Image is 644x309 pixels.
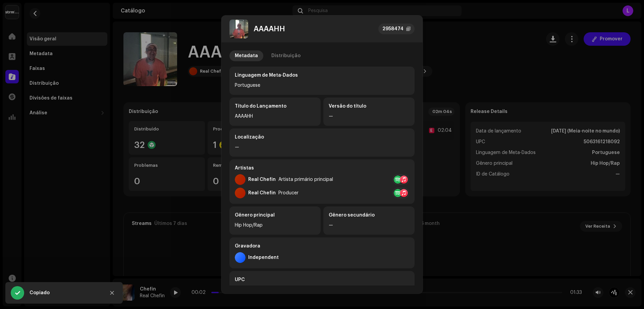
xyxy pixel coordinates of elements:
[105,286,119,300] button: Close
[30,289,100,297] div: Copiado
[235,221,315,229] div: Hip Hop/Rap
[235,103,315,110] div: Título do Lançamento
[235,165,409,171] div: Artistas
[235,143,409,151] div: —
[278,190,299,196] div: Producer
[229,20,248,38] img: de72de2d-ef02-4e1b-96c1-d95f8904885e
[235,81,409,89] div: Portuguese
[329,221,409,229] div: —
[235,276,409,283] div: UPC
[329,112,409,120] div: —
[271,50,301,61] div: Distribuição
[382,25,404,33] div: 2958474
[329,212,409,219] div: Gênero secundário
[235,134,409,141] div: Localização
[235,243,409,249] div: Gravadora
[235,112,315,120] div: AAAAHH
[329,103,409,110] div: Versão do título
[248,255,279,260] div: Independent
[235,50,258,61] div: Metadata
[235,212,315,219] div: Gênero principal
[248,177,276,182] div: Real Chefin
[278,177,333,182] div: Artista primário principal
[235,72,409,79] div: Linguagem de Meta-Dados
[254,25,285,33] div: AAAAHH
[248,190,276,196] div: Real Chefin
